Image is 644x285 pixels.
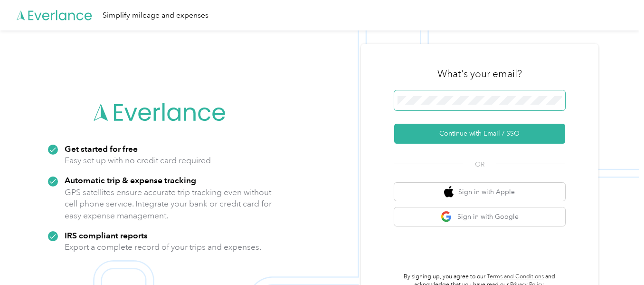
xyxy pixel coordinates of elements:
strong: Automatic trip & expense tracking [65,175,196,185]
div: Simplify mileage and expenses [103,10,208,21]
h3: What's your email? [437,67,522,80]
strong: Get started for free [65,144,138,154]
span: OR [463,159,496,169]
p: GPS satellites ensure accurate trip tracking even without cell phone service. Integrate your bank... [65,187,272,222]
img: apple logo [444,186,454,198]
button: apple logoSign in with Apple [394,183,565,201]
strong: IRS compliant reports [65,230,148,240]
p: Export a complete record of your trips and expenses. [65,241,261,253]
img: google logo [441,211,453,223]
p: Easy set up with no credit card required [65,155,211,167]
button: google logoSign in with Google [394,207,565,226]
a: Terms and Conditions [487,273,544,280]
button: Continue with Email / SSO [394,124,565,144]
